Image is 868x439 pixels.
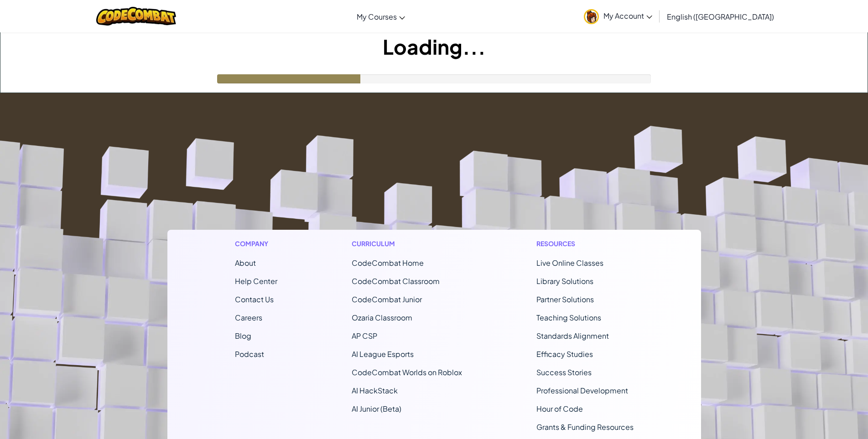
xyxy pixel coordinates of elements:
a: Library Solutions [536,276,593,286]
a: My Account [579,2,657,31]
a: Efficacy Studies [536,349,593,359]
a: Hour of Code [536,404,583,413]
a: Help Center [235,276,277,286]
a: AI League Esports [352,349,414,359]
h1: Company [235,239,277,248]
a: Ozaria Classroom [352,313,412,322]
img: CodeCombat logo [96,7,176,26]
img: avatar [584,9,599,24]
a: CodeCombat Worlds on Roblox [352,367,462,377]
span: My Account [603,11,652,21]
h1: Loading... [0,32,868,61]
a: Grants & Funding Resources [536,422,634,432]
h1: Curriculum [352,239,462,248]
a: About [235,258,256,268]
a: Live Online Classes [536,258,603,268]
span: Contact Us [235,294,274,304]
a: Podcast [235,349,264,359]
span: English ([GEOGRAPHIC_DATA]) [667,12,774,21]
a: AI Junior (Beta) [352,404,401,413]
a: Success Stories [536,367,592,377]
span: CodeCombat Home [352,258,424,268]
a: AP CSP [352,331,377,341]
a: Careers [235,313,262,322]
a: Blog [235,331,251,341]
a: CodeCombat Classroom [352,276,440,286]
a: Partner Solutions [536,294,594,304]
a: Standards Alignment [536,331,609,341]
span: My Courses [357,12,397,21]
a: My Courses [352,4,410,29]
a: English ([GEOGRAPHIC_DATA]) [662,4,779,29]
a: AI HackStack [352,386,398,395]
a: Professional Development [536,386,628,395]
h1: Resources [536,239,634,248]
a: Teaching Solutions [536,313,601,322]
a: CodeCombat Junior [352,294,422,304]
